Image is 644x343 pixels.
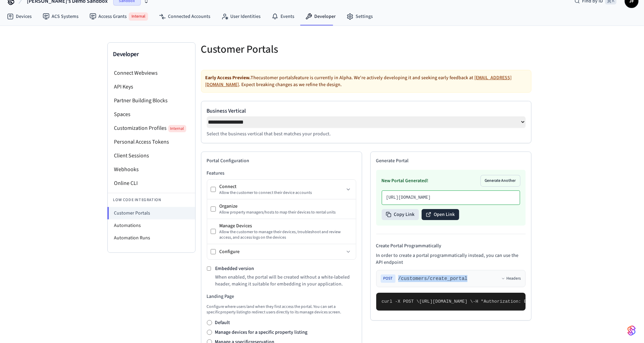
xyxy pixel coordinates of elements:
p: When enabled, the portal will be created without a white-labeled header, making it suitable for e... [215,274,356,288]
h5: Customer Portals [201,42,362,56]
button: Copy Link [382,209,419,220]
span: curl -X POST \ [382,299,419,304]
a: [EMAIL_ADDRESS][DOMAIN_NAME] [205,74,512,88]
div: Allow property managers/hosts to map their devices to rental units [219,210,352,215]
div: Connect [219,183,344,190]
a: User Identities [216,10,266,23]
li: Online CLI [108,176,195,190]
a: Connected Accounts [154,10,216,23]
button: Headers [501,276,521,281]
h4: Create Portal Programmatically [376,242,526,249]
li: Customer Portals [107,207,195,219]
a: Access GrantsInternal [84,10,154,23]
h2: Portal Configuration [207,157,356,164]
p: In order to create a portal programmatically instead, you can use the API endpoint [376,252,526,266]
h3: Landing Page [207,293,356,300]
h3: New Portal Generated! [382,177,429,184]
li: Partner Building Blocks [108,94,195,107]
img: SeamLogoGradient.69752ec5.svg [627,325,636,336]
li: Webhooks [108,163,195,176]
h3: Features [207,170,356,177]
span: Internal [129,12,148,21]
a: Devices [1,10,37,23]
li: Personal Access Tokens [108,135,195,149]
a: Settings [341,10,378,23]
h2: Generate Portal [376,157,526,164]
span: [URL][DOMAIN_NAME] \ [419,299,473,304]
li: Spaces [108,107,195,121]
h3: Developer [113,50,190,59]
span: /customers/create_portal [398,275,468,282]
button: Generate Another [481,175,520,186]
li: Client Sessions [108,149,195,163]
p: Select the business vertical that best matches your product. [207,131,526,137]
li: Connect Webviews [108,66,195,80]
label: Business Vertical [207,107,526,115]
button: Open Link [422,209,459,220]
a: ACS Systems [37,10,84,23]
div: Allow the customer to connect their device accounts [219,190,344,196]
div: Manage Devices [219,222,352,229]
span: Internal [168,125,186,132]
label: Embedded version [215,265,254,272]
a: Events [266,10,300,23]
span: -H "Authorization: Bearer seam_api_key_123456" \ [473,299,602,304]
li: Low Code Integration [108,193,195,207]
div: The customer portals feature is currently in Alpha. We're actively developing it and seeking earl... [201,70,531,93]
li: Customization Profiles [108,121,195,135]
div: Allow the customer to manage their devices, troubleshoot and review access, and access logs on th... [219,229,352,240]
label: Default [215,319,230,326]
p: Configure where users land when they first access the portal. You can set a specific property lis... [207,304,356,315]
div: Configure [219,248,344,255]
span: POST [381,274,395,283]
label: Manage devices for a specific property listing [215,329,307,336]
a: Developer [300,10,341,23]
li: Automations [108,219,195,232]
strong: Early Access Preview. [205,74,251,81]
li: API Keys [108,80,195,94]
li: Automation Runs [108,232,195,244]
div: Organize [219,203,352,210]
p: [URL][DOMAIN_NAME] [386,195,516,200]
